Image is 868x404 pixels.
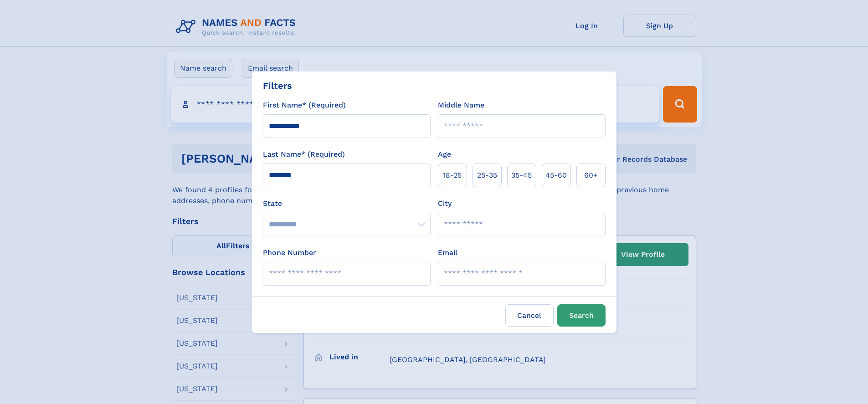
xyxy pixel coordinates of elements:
[263,149,345,160] label: Last Name* (Required)
[438,198,452,209] label: City
[438,100,484,111] label: Middle Name
[263,247,316,258] label: Phone Number
[557,304,606,327] button: Search
[505,304,554,327] label: Cancel
[263,79,292,92] div: Filters
[263,100,346,111] label: First Name* (Required)
[511,170,532,181] span: 35‑45
[545,170,567,181] span: 45‑60
[584,170,598,181] span: 60+
[438,247,457,258] label: Email
[443,170,462,181] span: 18‑25
[263,198,431,209] label: State
[477,170,497,181] span: 25‑35
[438,149,451,160] label: Age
